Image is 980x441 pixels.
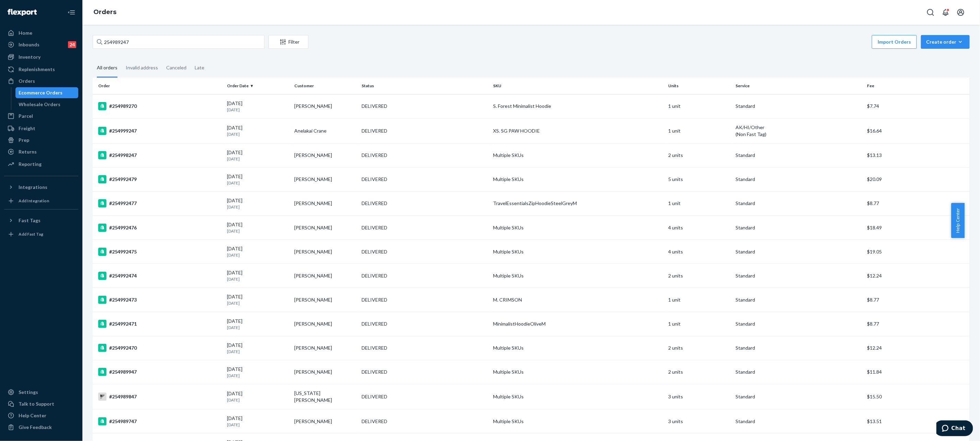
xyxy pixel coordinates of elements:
[362,418,387,425] div: DELIVERED
[227,245,289,258] div: [DATE]
[98,393,221,401] div: #254989847
[493,127,663,134] div: XS. SG PAW HOODIE
[292,191,359,215] td: [PERSON_NAME]
[736,103,862,110] p: Standard
[4,52,78,63] a: Inventory
[359,78,490,94] th: Status
[227,180,289,186] p: [DATE]
[269,35,308,49] button: Filter
[227,228,289,234] p: [DATE]
[19,78,35,84] div: Orders
[98,224,221,232] div: #254992476
[98,127,221,135] div: #254999247
[954,5,968,19] button: Open account menu
[292,384,359,409] td: [US_STATE] [PERSON_NAME]
[666,384,733,409] td: 3 units
[865,409,970,433] td: $13.51
[865,143,970,167] td: $13.13
[227,156,289,162] p: [DATE]
[4,229,78,240] a: Add Fast Tag
[939,5,953,19] button: Open notifications
[666,336,733,360] td: 2 units
[227,422,289,428] p: [DATE]
[865,78,970,94] th: Fee
[97,59,117,78] div: All orders
[736,272,862,279] p: Standard
[4,159,78,170] a: Reporting
[490,384,666,409] td: Multiple SKUs
[227,149,289,162] div: [DATE]
[926,38,965,45] div: Create order
[19,101,61,108] div: Wholesale Orders
[195,59,204,77] div: Late
[19,424,52,431] div: Give Feedback
[865,118,970,143] td: $16.64
[490,78,666,94] th: SKU
[666,216,733,240] td: 4 units
[19,89,63,96] div: Ecommerce Orders
[19,113,33,120] div: Parcel
[666,240,733,264] td: 4 units
[227,221,289,234] div: [DATE]
[362,344,387,351] div: DELIVERED
[736,418,862,425] p: Standard
[19,389,38,396] div: Settings
[865,264,970,288] td: $12.24
[93,8,116,16] a: Orders
[362,369,387,375] div: DELIVERED
[19,184,47,191] div: Integrations
[227,373,289,378] p: [DATE]
[93,35,264,49] input: Search orders
[227,100,289,113] div: [DATE]
[292,264,359,288] td: [PERSON_NAME]
[292,167,359,191] td: [PERSON_NAME]
[666,167,733,191] td: 5 units
[227,397,289,403] p: [DATE]
[19,161,42,168] div: Reporting
[362,320,387,327] div: DELIVERED
[292,94,359,118] td: [PERSON_NAME]
[98,199,221,207] div: #254992477
[865,240,970,264] td: $19.05
[736,369,862,375] p: Standard
[4,111,78,122] a: Parcel
[19,137,29,144] div: Prep
[490,167,666,191] td: Multiple SKUs
[227,252,289,258] p: [DATE]
[19,231,43,237] div: Add Fast Tag
[227,293,289,306] div: [DATE]
[736,296,862,303] p: Standard
[98,296,221,304] div: #254992473
[227,349,289,354] p: [DATE]
[4,182,78,193] button: Integrations
[98,272,221,280] div: #254992474
[227,131,289,137] p: [DATE]
[666,143,733,167] td: 2 units
[865,216,970,240] td: $18.49
[4,39,78,50] a: Inbounds24
[292,288,359,312] td: [PERSON_NAME]
[362,176,387,183] div: DELIVERED
[292,118,359,143] td: Anelakai Crane
[666,288,733,312] td: 1 unit
[292,240,359,264] td: [PERSON_NAME]
[666,264,733,288] td: 2 units
[98,248,221,256] div: #254992475
[292,409,359,433] td: [PERSON_NAME]
[865,312,970,336] td: $8.77
[4,76,78,87] a: Orders
[865,167,970,191] td: $20.09
[98,368,221,376] div: #254989947
[15,87,79,98] a: Ecommerce Orders
[490,336,666,360] td: Multiple SKUs
[666,312,733,336] td: 1 unit
[292,312,359,336] td: [PERSON_NAME]
[292,216,359,240] td: [PERSON_NAME]
[865,384,970,409] td: $15.50
[19,412,46,419] div: Help Center
[493,200,663,207] div: TravelEssentialsZipHoodieSteelGreyM
[227,325,289,330] p: [DATE]
[4,123,78,134] a: Freight
[4,387,78,398] a: Settings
